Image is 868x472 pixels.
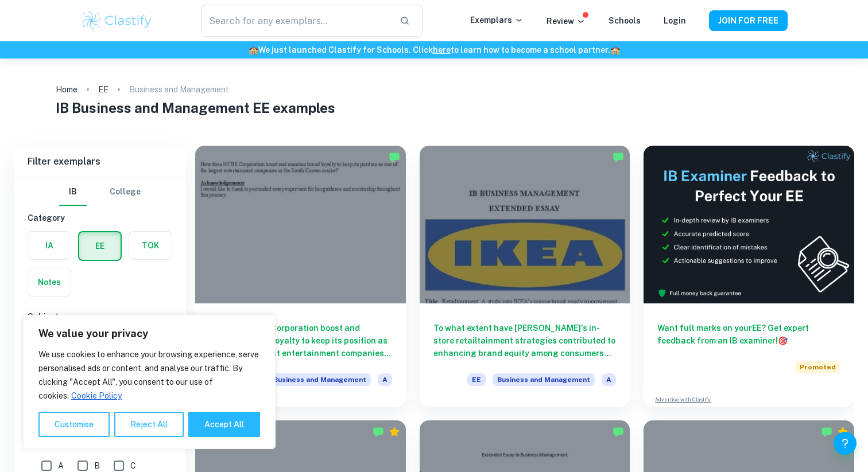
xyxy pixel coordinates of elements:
[28,268,71,296] button: Notes
[114,412,184,437] button: Reject All
[71,391,122,401] a: Cookie Policy
[709,10,788,31] button: JOIN FOR FREE
[837,426,848,438] div: Premium
[613,151,624,163] img: Marked
[664,16,686,25] a: Login
[655,396,711,404] a: Advertise with Clastify
[433,322,617,360] h6: To what extent have [PERSON_NAME]'s in-store retailtainment strategies contributed to enhancing b...
[644,146,854,407] a: Want full marks on yourEE? Get expert feedback from an IB examiner!PromotedAdvertise with Clastify
[130,459,136,472] span: C
[467,373,486,386] span: EE
[470,14,524,26] p: Exemplars
[195,146,406,407] a: How does HYBE Corporation boost and maintain brand loyalty to keep its position as one of the lar...
[795,361,840,373] span: Promoted
[188,412,260,437] button: Accept All
[38,412,110,437] button: Customise
[602,373,616,386] span: A
[38,348,260,403] p: We use cookies to enhance your browsing experience, serve personalised ads or content, and analys...
[23,315,276,449] div: We value your privacy
[389,151,400,163] img: Marked
[28,310,172,323] h6: Subject
[129,83,229,96] p: Business and Management
[110,178,141,206] button: College
[59,178,87,206] button: IB
[834,432,857,455] button: Help and Feedback
[56,97,812,118] h1: IB Business and Management EE examples
[56,81,77,97] a: Home
[493,373,595,386] span: Business and Management
[28,232,71,259] button: IA
[433,45,451,54] a: here
[28,212,172,224] h6: Category
[94,459,100,472] span: B
[58,459,64,472] span: A
[547,15,586,28] p: Review
[378,373,392,386] span: A
[209,322,392,360] h6: How does HYBE Corporation boost and maintain brand loyalty to keep its position as one of the lar...
[129,232,172,259] button: TOK
[778,336,788,345] span: 🎯
[79,232,121,260] button: EE
[14,146,186,178] h6: Filter exemplars
[2,44,866,56] h6: We just launched Clastify for Schools. Click to learn how to become a school partner.
[98,81,108,97] a: EE
[420,146,630,407] a: To what extent have [PERSON_NAME]'s in-store retailtainment strategies contributed to enhancing b...
[609,16,641,25] a: Schools
[821,426,832,438] img: Marked
[644,146,854,303] img: Thumbnail
[59,178,141,206] div: Filter type choice
[269,373,371,386] span: Business and Management
[249,45,258,54] span: 🏫
[613,426,624,438] img: Marked
[373,426,384,438] img: Marked
[80,9,153,32] img: Clastify logo
[657,322,840,347] h6: Want full marks on your EE ? Get expert feedback from an IB examiner!
[610,45,620,54] span: 🏫
[38,327,260,341] p: We value your privacy
[389,426,400,438] div: Premium
[201,5,390,37] input: Search for any exemplars...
